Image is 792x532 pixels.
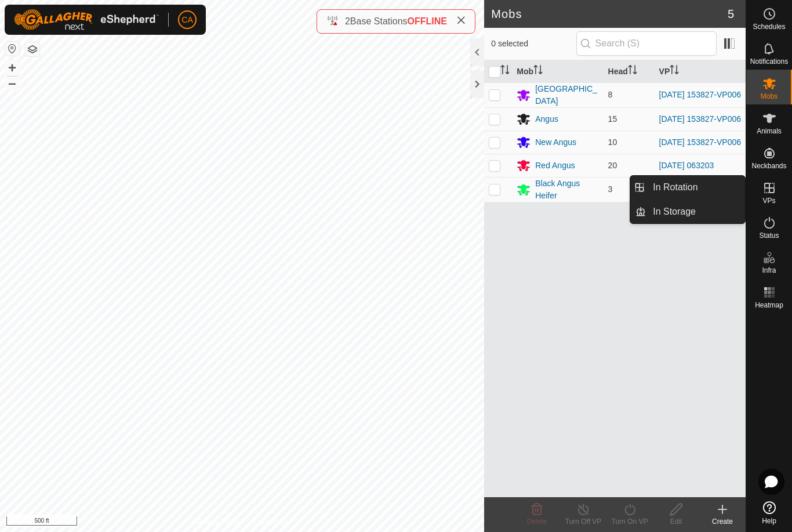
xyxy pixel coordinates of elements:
[608,184,613,194] span: 3
[670,67,679,76] p-sorticon: Activate to sort
[606,516,653,527] div: Turn On VP
[14,9,159,30] img: Gallagher Logo
[535,136,576,149] div: New Angus
[659,114,741,124] a: [DATE] 153827-VP006
[728,5,734,23] span: 5
[253,517,288,527] a: Contact Us
[345,16,350,26] span: 2
[630,200,745,223] li: In Storage
[491,38,576,50] span: 0 selected
[659,161,714,170] a: [DATE] 063203
[26,42,39,56] button: Map Layers
[750,58,788,65] span: Notifications
[653,180,697,194] span: In Rotation
[535,178,598,202] div: Black Angus Heifer
[5,61,19,75] button: +
[630,176,745,199] li: In Rotation
[527,517,547,526] span: Delete
[699,516,746,527] div: Create
[500,67,510,76] p-sorticon: Activate to sort
[5,42,19,56] button: Reset Map
[604,60,655,83] th: Head
[408,16,447,26] span: OFFLINE
[608,161,617,170] span: 20
[762,517,776,524] span: Help
[535,83,598,107] div: [GEOGRAPHIC_DATA]
[628,67,637,76] p-sorticon: Activate to sort
[535,160,575,172] div: Red Angus
[491,7,728,21] h2: Mobs
[761,93,778,100] span: Mobs
[646,176,745,199] a: In Rotation
[608,90,613,99] span: 8
[759,232,779,239] span: Status
[350,16,408,26] span: Base Stations
[560,516,606,527] div: Turn Off VP
[197,517,240,527] a: Privacy Policy
[608,114,617,124] span: 15
[659,137,741,147] a: [DATE] 153827-VP006
[653,205,696,219] span: In Storage
[5,76,19,90] button: –
[608,137,617,147] span: 10
[753,23,785,30] span: Schedules
[181,14,192,26] span: CA
[653,516,699,527] div: Edit
[659,90,741,99] a: [DATE] 153827-VP006
[755,302,783,309] span: Heatmap
[655,60,746,83] th: VP
[533,67,543,76] p-sorticon: Activate to sort
[762,267,776,274] span: Infra
[762,197,775,204] span: VPs
[757,128,782,135] span: Animals
[535,113,558,125] div: Angus
[746,497,792,529] a: Help
[512,60,603,83] th: Mob
[646,200,745,223] a: In Storage
[751,162,786,169] span: Neckbands
[576,31,717,56] input: Search (S)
